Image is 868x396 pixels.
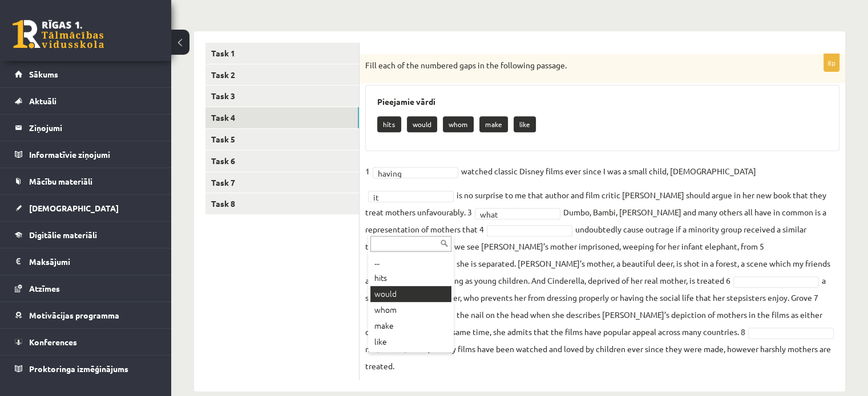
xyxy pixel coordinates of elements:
div: would [370,286,451,302]
div: whom [370,302,451,318]
div: make [370,318,451,334]
div: hits [370,270,451,286]
div: like [370,334,451,350]
div: ... [370,254,451,270]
